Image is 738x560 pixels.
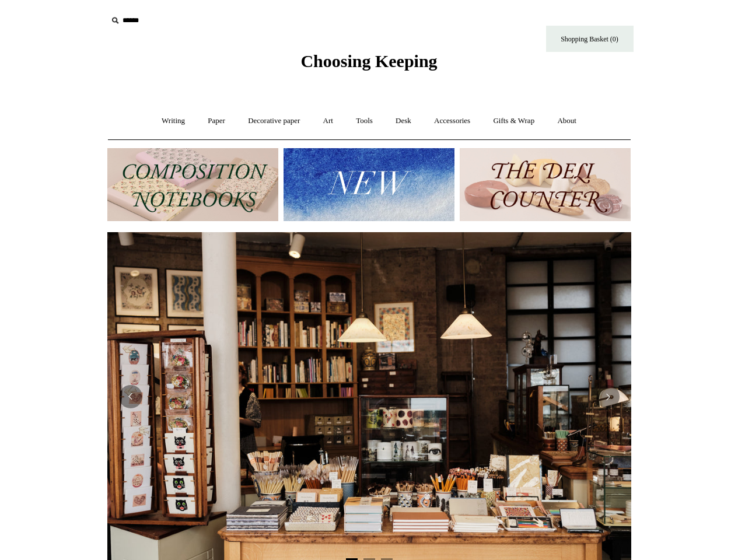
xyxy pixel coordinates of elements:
[119,385,142,408] button: Previous
[385,106,422,136] a: Desk
[284,148,454,221] img: New.jpg__PID:f73bdf93-380a-4a35-bcfe-7823039498e1
[151,106,195,136] a: Writing
[482,106,545,136] a: Gifts & Wrap
[300,61,437,69] a: Choosing Keeping
[237,106,310,136] a: Decorative paper
[197,106,236,136] a: Paper
[345,106,383,136] a: Tools
[596,385,620,408] button: Next
[460,148,631,221] img: The Deli Counter
[546,26,634,52] a: Shopping Basket (0)
[424,106,481,136] a: Accessories
[313,106,344,136] a: Art
[547,106,587,136] a: About
[107,148,278,221] img: 202302 Composition ledgers.jpg__PID:69722ee6-fa44-49dd-a067-31375e5d54ec
[300,51,437,71] span: Choosing Keeping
